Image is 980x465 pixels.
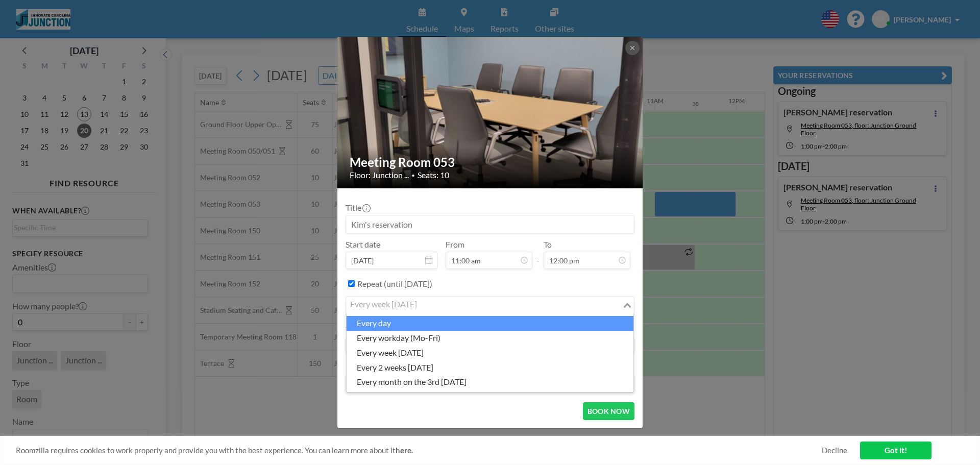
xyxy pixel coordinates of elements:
[860,442,932,459] a: Got it!
[16,446,822,455] span: Roomzilla requires cookies to work properly and provide you with the best experience. You can lea...
[346,203,370,213] label: Title
[418,170,449,180] span: Seats: 10
[347,360,633,375] li: every 2 weeks [DATE]
[337,36,644,189] img: 537.jpg
[357,279,432,289] label: Repeat (until [DATE])
[350,155,631,170] h2: Meeting Room 053
[347,316,633,331] li: every day
[822,446,847,455] a: Decline
[350,170,409,180] span: Floor: Junction ...
[411,172,415,179] span: •
[396,446,413,455] a: here.
[583,402,634,420] button: BOOK NOW
[347,346,633,360] li: every week [DATE]
[346,362,406,373] label: Meeting Purpose
[346,325,460,335] label: Team/Company Name (required)
[536,243,540,265] span: -
[346,239,380,250] label: Start date
[346,215,634,233] input: Kim's reservation
[544,239,552,250] label: To
[347,331,633,346] li: every workday (Mo-Fri)
[347,299,621,312] input: Search for option
[446,239,464,250] label: From
[347,375,633,389] li: every month on the 3rd [DATE]
[346,297,634,314] div: Search for option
